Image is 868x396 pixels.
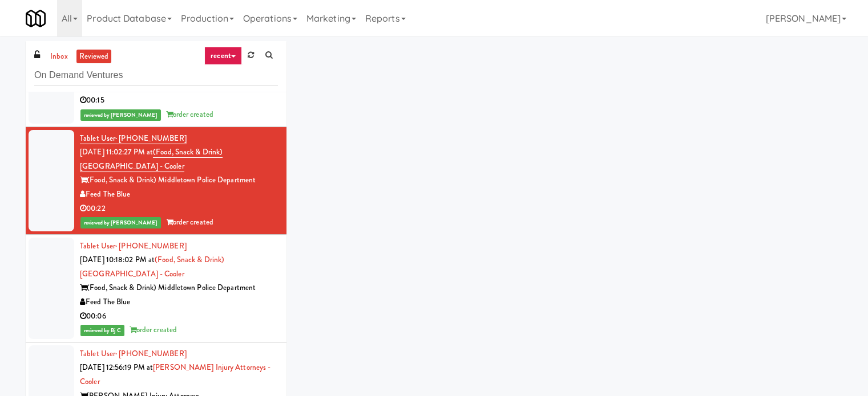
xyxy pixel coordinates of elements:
[115,348,187,359] span: · [PHONE_NUMBER]
[80,146,223,172] a: (Food, Snack & Drink) [GEOGRAPHIC_DATA] - Cooler
[80,202,278,216] div: 00:22
[115,133,187,144] span: · [PHONE_NUMBER]
[34,65,278,86] input: Search vision orders
[80,240,187,251] a: Tablet User· [PHONE_NUMBER]
[80,348,187,359] a: Tablet User· [PHONE_NUMBER]
[80,173,278,187] div: (Food, Snack & Drink) Middletown Police Department
[166,217,213,227] span: order created
[80,109,161,121] span: reviewed by [PERSON_NAME]
[80,254,224,279] a: (Food, Snack & Drink) [GEOGRAPHIC_DATA] - Cooler
[80,217,161,228] span: reviewed by [PERSON_NAME]
[80,146,153,157] span: [DATE] 11:02:27 PM at
[80,187,278,202] div: Feed The Blue
[130,324,177,335] span: order created
[47,50,71,64] a: inbox
[80,362,153,373] span: [DATE] 12:56:19 PM at
[26,127,286,235] li: Tablet User· [PHONE_NUMBER][DATE] 11:02:27 PM at(Food, Snack & Drink) [GEOGRAPHIC_DATA] - Cooler(...
[166,109,213,120] span: order created
[80,254,155,265] span: [DATE] 10:18:02 PM at
[115,240,187,251] span: · [PHONE_NUMBER]
[80,362,271,387] a: [PERSON_NAME] Injury Attorneys - Cooler
[76,50,112,64] a: reviewed
[80,133,187,144] a: Tablet User· [PHONE_NUMBER]
[26,235,286,342] li: Tablet User· [PHONE_NUMBER][DATE] 10:18:02 PM at(Food, Snack & Drink) [GEOGRAPHIC_DATA] - Cooler(...
[80,325,124,336] span: reviewed by Bj C
[80,295,278,309] div: Feed The Blue
[80,93,278,108] div: 00:15
[204,47,242,65] a: recent
[26,9,46,28] img: Micromart
[80,309,278,324] div: 00:06
[80,281,278,295] div: (Food, Snack & Drink) Middletown Police Department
